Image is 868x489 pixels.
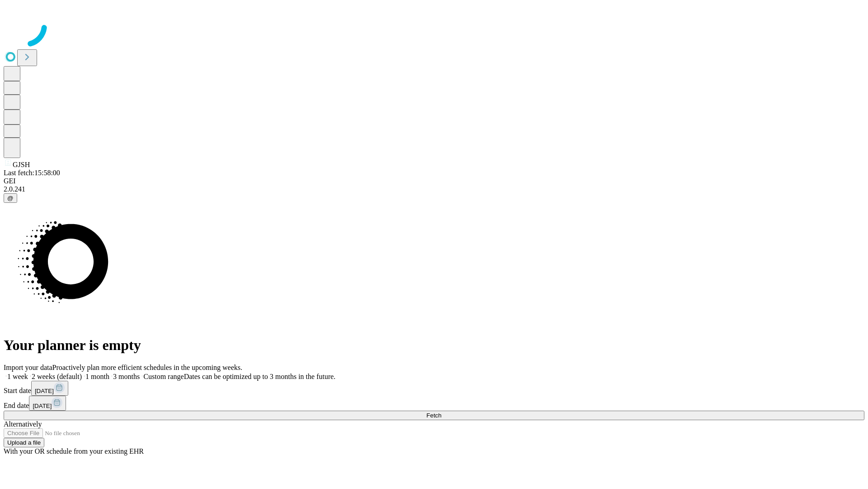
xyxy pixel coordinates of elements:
[35,388,54,394] span: [DATE]
[4,193,17,203] button: @
[4,364,52,371] span: Import your data
[31,381,68,396] button: [DATE]
[7,373,28,380] span: 1 week
[29,396,66,411] button: [DATE]
[7,195,14,201] span: @
[4,185,864,193] div: 2.0.241
[426,412,441,419] span: Fetch
[4,396,864,411] div: End date
[33,403,52,409] span: [DATE]
[4,420,42,428] span: Alternatively
[143,373,184,380] span: Custom range
[4,438,44,447] button: Upload a file
[4,177,864,185] div: GEI
[4,337,864,354] h1: Your planner is empty
[4,411,864,420] button: Fetch
[4,381,864,396] div: Start date
[184,373,335,380] span: Dates can be optimized up to 3 months in the future.
[85,373,109,380] span: 1 month
[4,447,144,455] span: With your OR schedule from your existing EHR
[32,373,82,380] span: 2 weeks (default)
[4,169,60,177] span: Last fetch: 15:58:00
[52,364,242,371] span: Proactively plan more efficient schedules in the upcoming weeks.
[113,373,140,380] span: 3 months
[13,161,30,168] span: GJSH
